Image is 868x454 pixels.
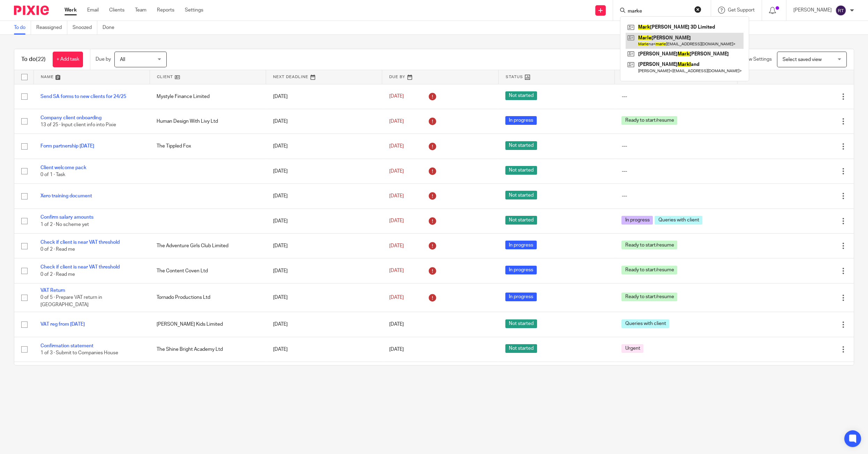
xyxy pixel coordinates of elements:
td: [DATE] [266,184,382,209]
a: Check if client is near VAT threshold [40,265,120,270]
a: Work [65,7,77,14]
span: In progress [505,241,537,249]
div: --- [621,143,730,150]
span: Queries with client [655,216,702,225]
a: + Add task [53,52,83,67]
span: Not started [505,216,537,225]
a: Reports [157,7,174,14]
td: [DATE] [266,234,382,258]
span: Ready to start/resume [621,241,677,249]
span: [DATE] [389,243,404,248]
span: 1 of 2 · No scheme yet [40,222,89,227]
td: [DATE] [266,362,382,387]
button: Clear [694,6,701,13]
span: 0 of 2 · Read me [40,272,75,277]
p: [PERSON_NAME] [793,7,832,14]
span: [DATE] [389,347,404,352]
a: VAT Return [40,288,65,293]
a: Done [103,21,120,35]
span: [DATE] [389,194,404,198]
a: Check if client is near VAT threshold [40,240,120,245]
span: Ready to start/resume [621,116,677,125]
span: In progress [505,266,537,274]
span: [DATE] [389,169,404,174]
img: svg%3E [835,5,846,16]
td: The Tippled Fox [150,134,266,159]
td: Human Design With Livy Ltd [150,109,266,134]
td: Mystyle Finance Limited [150,84,266,109]
h1: To do [21,56,46,63]
span: [DATE] [389,322,404,327]
span: Get Support [728,8,755,13]
span: 0 of 5 · Prepare VAT return in [GEOGRAPHIC_DATA] [40,295,102,307]
span: Not started [505,141,537,150]
span: Ready to start/resume [621,266,677,274]
span: Not started [505,319,537,328]
a: Email [87,7,99,14]
img: Pixie [14,6,49,15]
a: Confirm salary amounts [40,215,93,220]
a: Form partnership [DATE] [40,144,94,149]
span: In progress [505,116,537,125]
span: [DATE] [389,144,404,149]
td: [DATE] [266,159,382,183]
a: Clients [109,7,124,14]
span: [DATE] [389,219,404,224]
span: 0 of 2 · Read me [40,247,75,252]
span: [DATE] [389,268,404,273]
span: Queries with client [621,319,669,328]
span: 1 of 3 · Submit to Companies House [40,350,118,355]
td: The Adventure Girls Club Limited [150,234,266,258]
span: Not started [505,166,537,175]
td: Tornado Productions Ltd [150,283,266,312]
a: Company client onboarding [40,115,101,120]
td: [DATE] [266,283,382,312]
a: Reassigned [36,21,67,35]
td: The Shine Bright Academy Ltd [150,337,266,362]
span: [DATE] [389,295,404,300]
span: 13 of 25 · Input client info into Pixie [40,122,116,127]
div: --- [621,192,730,199]
span: Ready to start/resume [621,293,677,301]
a: Xero training document [40,194,92,198]
span: In progress [621,216,653,225]
span: 0 of 1 · Task [40,172,65,177]
span: Urgent [621,344,643,353]
span: (22) [36,56,46,62]
td: [PERSON_NAME] Kids Limited [150,312,266,337]
div: --- [621,93,730,100]
td: [DATE] [266,312,382,337]
span: All [120,57,125,62]
span: Not started [505,91,537,100]
a: Team [135,7,146,14]
a: Client welcome pack [40,165,86,170]
div: --- [621,168,730,175]
td: [DATE] [266,134,382,159]
td: [DATE] [266,84,382,109]
td: [DATE] [266,109,382,134]
span: Not started [505,191,537,199]
a: VAT reg from [DATE] [40,322,85,327]
span: In progress [505,293,537,301]
a: Confirmation statement [40,343,93,348]
td: [DATE] [266,209,382,233]
p: Due by [96,56,111,63]
span: View Settings [742,57,772,62]
span: [DATE] [389,119,404,124]
a: Settings [185,7,203,14]
td: [DATE] [266,258,382,283]
input: Search [627,8,690,15]
a: To do [14,21,31,35]
td: The Content Coven Ltd [150,258,266,283]
span: Select saved view [783,57,822,62]
a: Send SA forms to new clients for 24/25 [40,94,126,99]
span: Not started [505,344,537,353]
a: Snoozed [73,21,97,35]
span: [DATE] [389,94,404,99]
td: [DATE] [266,337,382,362]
